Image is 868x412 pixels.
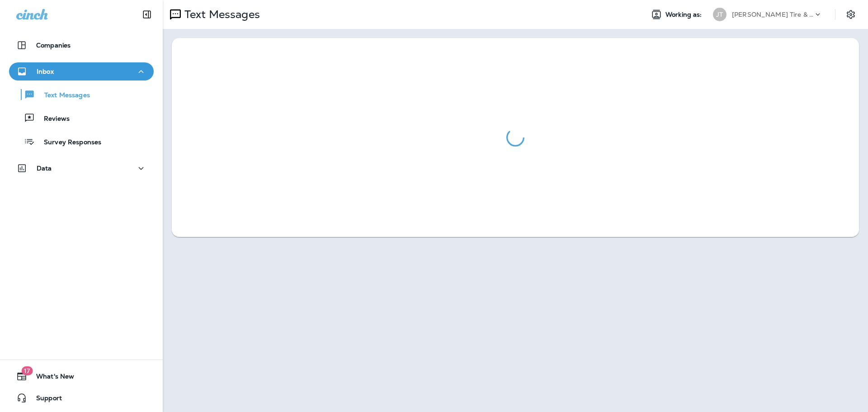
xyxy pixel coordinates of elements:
[9,367,154,385] button: 17What's New
[732,11,813,18] p: [PERSON_NAME] Tire & Auto
[9,36,154,54] button: Companies
[665,11,704,19] span: Working as:
[9,109,154,128] button: Reviews
[37,68,54,75] p: Inbox
[37,165,52,172] p: Data
[713,8,726,21] div: JT
[27,394,62,405] span: Support
[21,366,33,375] span: 17
[35,91,90,100] p: Text Messages
[9,62,154,81] button: Inbox
[35,138,101,147] p: Survey Responses
[27,373,74,384] span: What's New
[9,159,154,177] button: Data
[9,389,154,407] button: Support
[35,115,70,123] p: Reviews
[9,132,154,151] button: Survey Responses
[181,8,260,21] p: Text Messages
[9,85,154,104] button: Text Messages
[843,6,859,23] button: Settings
[36,42,71,49] p: Companies
[134,5,160,24] button: Collapse Sidebar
